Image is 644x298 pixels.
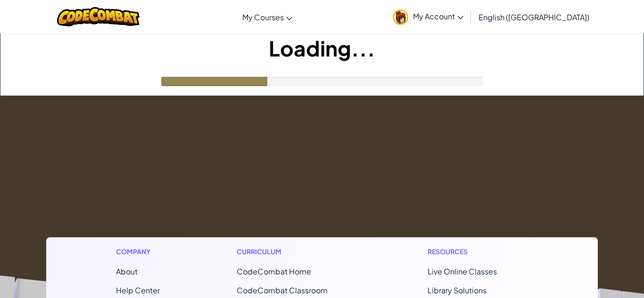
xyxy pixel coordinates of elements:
[479,12,589,22] span: English ([GEOGRAPHIC_DATA])
[388,2,468,32] a: My Account
[428,285,487,295] a: Library Solutions
[393,9,408,25] img: avatar
[474,4,594,30] a: English ([GEOGRAPHIC_DATA])
[242,12,284,22] span: My Courses
[237,285,328,295] a: CodeCombat Classroom
[413,11,463,21] span: My Account
[57,7,140,26] img: CodeCombat logo
[0,33,644,63] h1: Loading...
[238,4,297,30] a: My Courses
[428,266,497,276] a: Live Online Classes
[237,247,351,257] h1: Curriculum
[237,266,311,276] span: CodeCombat Home
[116,285,160,295] a: Help Center
[116,266,138,276] a: About
[116,247,160,257] h1: Company
[428,247,528,257] h1: Resources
